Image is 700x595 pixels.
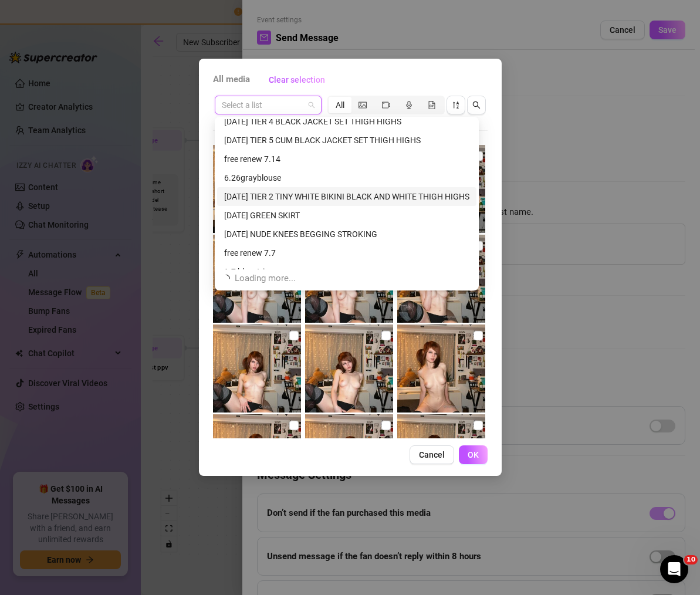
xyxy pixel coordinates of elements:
[452,101,460,109] span: sort-descending
[410,445,454,464] button: Cancel
[224,171,469,184] div: 6.26grayblouse
[405,101,413,109] span: audio
[382,101,390,109] span: video-camera
[447,96,465,114] button: sort-descending
[269,75,325,84] span: Clear selection
[660,555,688,583] iframe: Intercom live chat
[217,225,476,244] div: 6.4.25 NUDE KNEES BEGGING STROKING
[397,324,485,413] img: media
[217,168,476,187] div: 6.26grayblouse
[235,272,296,286] span: Loading more...
[224,134,469,147] div: [DATE] TIER 5 CUM BLACK JACKET SET THIGH HIGHS
[327,96,445,114] div: segmented control
[224,246,469,259] div: free renew 7.7
[217,187,476,206] div: 2.4.25 TIER 2 TINY WHITE BIKINI BLACK AND WHITE THIGH HIGHS
[224,265,469,278] div: 1.7 bluestripe
[224,209,469,222] div: [DATE] GREEN SKIRT
[217,262,476,281] div: 1.7 bluestripe
[213,324,301,413] img: media
[468,450,479,459] span: OK
[259,70,334,89] button: Clear selection
[459,445,488,464] button: OK
[329,97,351,113] div: All
[224,153,469,165] div: free renew 7.14
[217,244,476,262] div: free renew 7.7
[213,414,301,502] img: media
[472,101,481,109] span: search
[224,115,469,128] div: [DATE] TIER 4 BLACK JACKET SET THIGH HIGHS
[217,112,476,131] div: 7.16.25 TIER 4 BLACK JACKET SET THIGH HIGHS
[213,235,301,323] img: media
[305,324,393,413] img: media
[419,450,445,459] span: Cancel
[220,273,232,285] span: loading
[428,101,436,109] span: file-gif
[684,555,698,564] span: 10
[359,101,367,109] span: picture
[305,414,393,502] img: media
[213,73,250,87] span: All media
[224,190,469,203] div: [DATE] TIER 2 TINY WHITE BIKINI BLACK AND WHITE THIGH HIGHS
[224,228,469,241] div: [DATE] NUDE KNEES BEGGING STROKING
[213,145,301,233] img: media
[397,414,485,502] img: media
[217,150,476,168] div: free renew 7.14
[217,131,476,150] div: 7.16.25 TIER 5 CUM BLACK JACKET SET THIGH HIGHS
[217,206,476,225] div: 4.28.2024 GREEN SKIRT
